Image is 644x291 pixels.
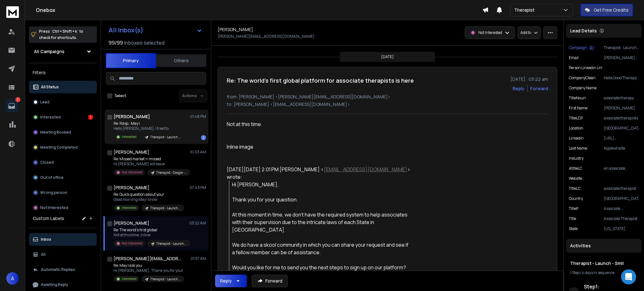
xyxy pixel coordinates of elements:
button: Primary [106,53,156,68]
p: 03:22 AM [189,221,206,226]
button: Forward [252,275,288,287]
p: Get Free Credits [594,7,629,13]
button: Closed [29,156,97,169]
h1: Re: The world’s first global platform for associate therapists is here [227,76,414,85]
p: First Name [569,106,587,111]
button: Inbox [29,233,97,246]
p: Campaign [569,45,587,50]
p: Not at this time. Inline [114,233,189,238]
p: Therapist [514,7,537,13]
p: Interested [40,115,61,120]
div: [DATE][DATE] 2:01 PM [PERSON_NAME] < > wrote: [227,166,410,181]
button: Wrong person [29,186,97,199]
button: Meeting Booked [29,126,97,139]
p: location [569,126,583,131]
button: All Status [29,81,97,93]
p: Email [569,55,579,60]
div: 1 [201,135,206,140]
p: [URL][DOMAIN_NAME][PERSON_NAME] [604,136,639,141]
button: Interested1 [29,111,97,124]
label: Select [115,93,126,98]
p: [PERSON_NAME][EMAIL_ADDRESS][DOMAIN_NAME] [218,34,314,39]
h1: [PERSON_NAME][EMAIL_ADDRESS][PERSON_NAME][DOMAIN_NAME] [114,255,183,262]
button: Campaign [569,45,594,50]
p: [DATE] : 03:22 am [510,76,548,82]
img: logo [6,6,19,18]
p: Inbox [41,237,51,242]
p: Hello [PERSON_NAME], I tried to [114,126,184,131]
p: Therapist - Launch - Lrg [150,206,180,211]
h1: Therapist - Launch - Smll [570,260,638,266]
div: At this moment in time, we don't have the required system to help associates with their supervisi... [232,211,410,256]
p: Last Name [569,146,587,151]
p: Re: May I ask you [114,263,184,268]
p: Therapist - Launch - Lrg [150,135,180,140]
p: Not Interested [478,30,502,35]
p: Therapist - Google - Large [156,170,186,175]
p: Automatic Replies [41,267,75,272]
p: Therapist - Launch - Smll [156,241,186,246]
p: [DATE] [381,54,394,59]
h3: Filters [29,68,97,77]
p: Re: Răsp.: May I [114,121,184,126]
div: Would you like for me to send you the next steps to sign up on our platform? [232,264,410,271]
p: Lead [40,100,49,105]
p: atitleLC [569,166,582,171]
p: Associate Therapist [604,216,639,221]
button: Reply [513,85,525,92]
button: Reply [215,275,247,287]
p: [PERSON_NAME] [604,106,639,111]
div: Thank you for your question. [232,196,410,203]
div: Reply [220,278,232,284]
p: [PERSON_NAME][EMAIL_ADDRESS][DOMAIN_NAME] [604,55,639,60]
p: 01:57 AM [191,256,206,261]
p: Hella Good Therapy [604,75,639,80]
p: Out of office [40,175,64,180]
p: Hi [PERSON_NAME], Thank you for your [114,268,184,273]
button: A [6,272,19,285]
p: an associate therapist [604,166,639,171]
p: Country [569,196,583,201]
p: Not Interested [122,241,142,246]
p: Awaiting Reply [41,282,68,287]
div: 1 [88,115,93,120]
button: Meeting Completed [29,141,97,154]
p: Interested [122,277,136,281]
span: Ctrl + Shift + k [51,28,78,35]
p: Applewhaite [604,146,639,151]
p: from: [PERSON_NAME] <[PERSON_NAME][EMAIL_ADDRESS][DOMAIN_NAME]> [227,94,548,100]
button: All Campaigns [29,45,97,58]
p: Meeting Booked [40,130,71,135]
h1: [PERSON_NAME] [218,26,253,33]
p: All [41,252,46,257]
p: Not Interested [122,170,142,175]
p: Press to check for shortcuts. [39,28,83,41]
div: Activities [566,239,641,253]
button: Automatic Replies [29,263,97,276]
p: [GEOGRAPHIC_DATA] [604,126,639,131]
h1: All Campaigns [34,48,64,55]
h1: [PERSON_NAME] [114,184,149,191]
p: Re: Missed market = missed [114,156,189,162]
div: Open Intercom Messenger [621,269,636,284]
p: Company Name [569,85,597,91]
div: Inline image [227,135,410,151]
p: titleLCP [569,116,583,121]
p: Not Interested [40,205,68,210]
h3: Custom Labels [33,215,64,222]
p: Wrong person [40,190,67,195]
div: | [570,270,638,275]
p: associate therapists [604,116,639,121]
p: State [569,226,578,231]
span: 1 Step [570,270,580,275]
p: TitleP [569,206,578,211]
div: Forward [530,85,548,92]
p: associate therapist [604,186,639,191]
button: All Inbox(s) [103,24,207,36]
p: [GEOGRAPHIC_DATA] [604,196,639,201]
a: 1 [5,100,18,112]
p: Closed [40,160,54,165]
